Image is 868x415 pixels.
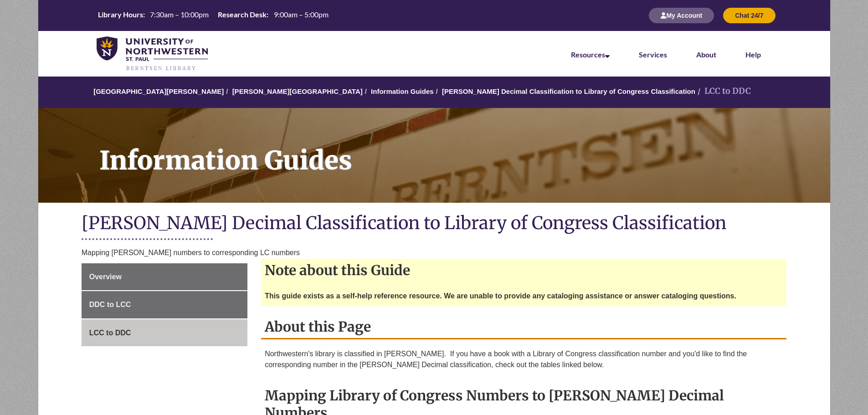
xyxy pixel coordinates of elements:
[696,50,716,59] a: About
[639,50,667,59] a: Services
[94,10,146,20] th: Library Hours:
[261,315,786,339] h2: About this Page
[261,259,786,282] h2: Note about this Guide
[571,50,610,59] a: Resources
[649,11,714,19] a: My Account
[38,108,830,203] a: Information Guides
[82,212,787,236] h1: [PERSON_NAME] Decimal Classification to Library of Congress Classification
[82,263,247,347] div: Guide Page Menu
[214,10,270,20] th: Research Desk:
[89,273,122,281] span: Overview
[82,319,247,347] a: LCC to DDC
[150,10,209,19] span: 7:30am – 10:00pm
[265,292,736,300] strong: This guide exists as a self-help reference resource. We are unable to provide any cataloging assi...
[94,10,332,22] a: Hours Today
[93,87,224,95] a: [GEOGRAPHIC_DATA][PERSON_NAME]
[232,87,363,95] a: [PERSON_NAME][GEOGRAPHIC_DATA]
[89,108,830,191] h1: Information Guides
[442,87,695,95] a: [PERSON_NAME] Decimal Classification to Library of Congress Classification
[82,249,300,256] span: Mapping [PERSON_NAME] numbers to corresponding LC numbers
[97,36,208,72] img: UNWSP Library Logo
[649,8,714,23] button: My Account
[695,85,751,98] li: LCC to DDC
[94,10,332,21] table: Hours Today
[723,11,775,19] a: Chat 24/7
[89,329,131,337] span: LCC to DDC
[371,87,434,95] a: Information Guides
[265,348,783,370] p: Northwestern's library is classified in [PERSON_NAME]. If you have a book with a Library of Congr...
[82,291,247,318] a: DDC to LCC
[723,8,775,23] button: Chat 24/7
[82,263,247,291] a: Overview
[745,50,761,59] a: Help
[89,301,131,308] span: DDC to LCC
[274,10,329,19] span: 9:00am – 5:00pm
